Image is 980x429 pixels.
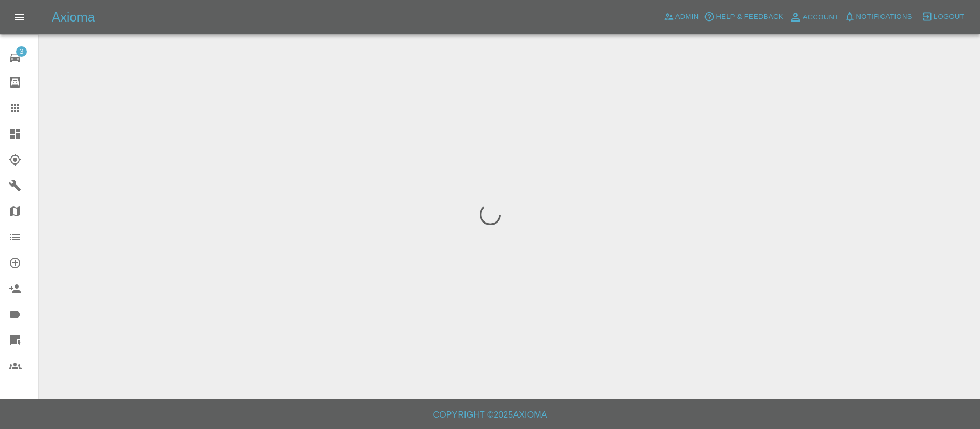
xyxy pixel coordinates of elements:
span: Account [803,11,839,24]
span: Notifications [856,11,912,23]
h5: Axioma [52,9,95,26]
span: Logout [934,11,964,23]
span: 3 [16,46,27,57]
span: Admin [675,11,699,23]
button: Help & Feedback [701,9,786,25]
a: Account [786,9,842,26]
h6: Copyright © 2025 Axioma [9,407,971,423]
span: Help & Feedback [716,11,783,23]
a: Admin [661,9,702,25]
button: Open drawer [6,4,32,30]
button: Logout [919,9,967,25]
button: Notifications [842,9,915,25]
